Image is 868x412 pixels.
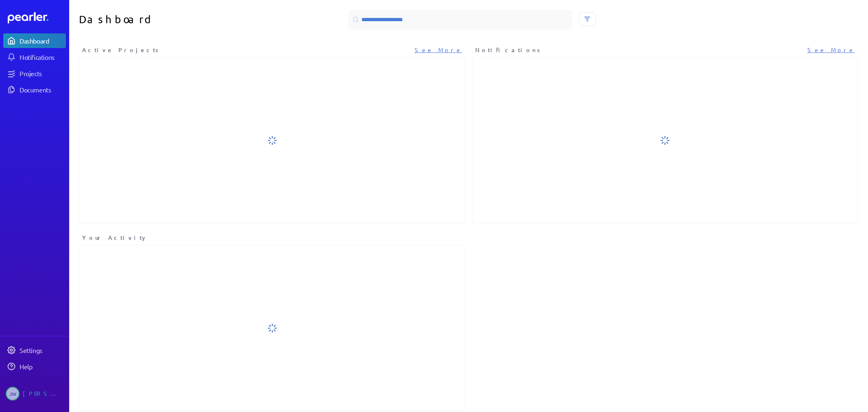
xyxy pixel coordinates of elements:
h1: Dashboard [79,10,269,29]
div: Settings [20,346,65,354]
a: Notifications [3,50,66,64]
span: Notifications [475,46,543,54]
div: Notifications [20,53,65,61]
div: Help [20,362,65,370]
a: Documents [3,82,66,97]
a: See More [415,46,462,54]
a: Help [3,359,66,374]
div: Dashboard [20,37,65,45]
div: Projects [20,69,65,77]
span: Your Activity [82,233,148,242]
div: [PERSON_NAME] [23,387,63,401]
a: Dashboard [3,33,66,48]
div: Documents [20,85,65,94]
span: Jeremy Williams [6,387,20,401]
a: Settings [3,343,66,357]
a: Projects [3,66,66,81]
span: Active Projects [82,46,161,54]
a: Dashboard [8,12,66,24]
a: JW[PERSON_NAME] [3,384,66,404]
a: See More [807,46,855,54]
